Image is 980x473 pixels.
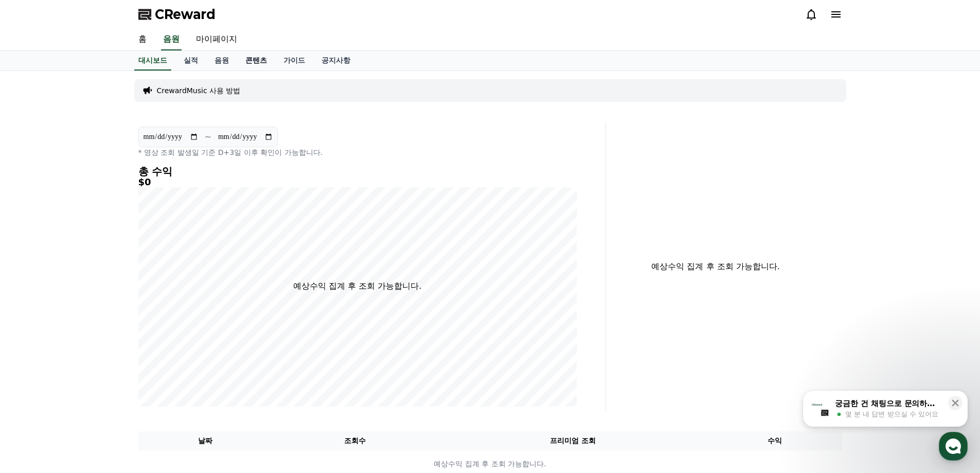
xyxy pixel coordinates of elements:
[205,131,211,143] p: ~
[133,326,198,352] a: 설정
[708,431,842,450] th: 수익
[272,431,437,450] th: 조회수
[139,459,842,469] p: 예상수익 집계 후 조회 가능합니다.
[161,29,182,50] a: 음원
[614,260,817,273] p: 예상수익 집계 후 조회 가능합니다.
[155,6,216,23] span: CReward
[134,51,171,71] a: 대시보드
[175,51,206,71] a: 실적
[138,166,577,177] h4: 총 수익
[206,51,237,71] a: 음원
[130,29,155,50] a: 홈
[157,85,241,96] a: CrewardMusic 사용 방법
[32,342,39,350] span: 홈
[159,342,171,350] span: 설정
[313,51,359,71] a: 공지사항
[293,280,421,292] p: 예상수익 집계 후 조회 가능합니다.
[188,29,245,50] a: 마이페이지
[138,6,216,23] a: CReward
[68,326,133,352] a: 대화
[438,431,708,450] th: 프리미엄 조회
[138,177,577,187] h5: $0
[138,431,273,450] th: 날짜
[237,51,275,71] a: 콘텐츠
[275,51,313,71] a: 가이드
[3,326,68,352] a: 홈
[94,342,106,351] span: 대화
[138,147,577,157] p: * 영상 조회 발생일 기준 D+3일 이후 확인이 가능합니다.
